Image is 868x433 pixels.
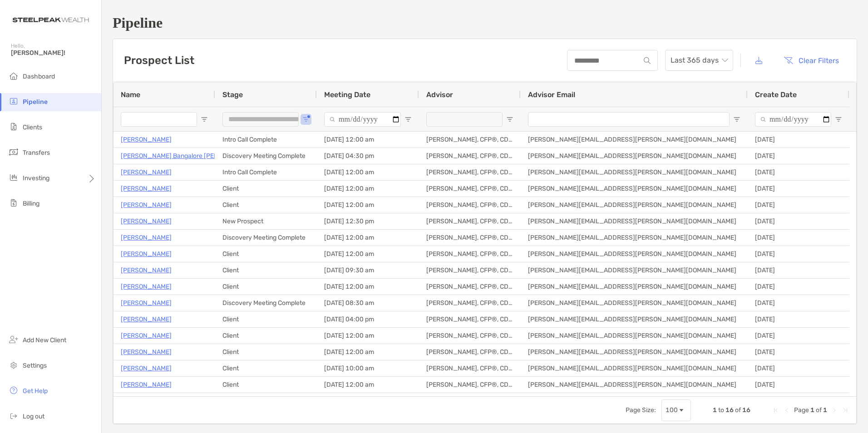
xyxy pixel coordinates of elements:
[748,279,849,295] div: [DATE]
[23,200,39,207] span: Billing
[8,334,19,345] img: add_new_client icon
[713,406,717,414] span: 1
[215,328,317,344] div: Client
[521,148,748,164] div: [PERSON_NAME][EMAIL_ADDRESS][PERSON_NAME][DOMAIN_NAME]
[317,230,419,246] div: [DATE] 12:00 am
[725,406,734,414] span: 16
[121,216,172,227] p: [PERSON_NAME]
[404,116,412,123] button: Open Filter Menu
[521,262,748,278] div: [PERSON_NAME][EMAIL_ADDRESS][PERSON_NAME][DOMAIN_NAME]
[419,360,521,376] div: [PERSON_NAME], CFP®, CDFA®
[661,399,691,421] div: Page Size
[121,314,172,325] a: [PERSON_NAME]
[419,279,521,295] div: [PERSON_NAME], CFP®, CDFA®
[748,230,849,246] div: [DATE]
[23,123,42,131] span: Clients
[215,262,317,278] div: Client
[23,336,66,344] span: Add New Client
[121,281,172,292] a: [PERSON_NAME]
[215,164,317,180] div: Intro Call Complete
[748,132,849,148] div: [DATE]
[748,295,849,311] div: [DATE]
[521,181,748,197] div: [PERSON_NAME][EMAIL_ADDRESS][PERSON_NAME][DOMAIN_NAME]
[121,150,255,162] p: [PERSON_NAME] Bangalore [PERSON_NAME]
[23,362,47,369] span: Settings
[317,164,419,180] div: [DATE] 12:00 am
[426,90,453,99] span: Advisor
[748,262,849,278] div: [DATE]
[121,90,140,99] span: Name
[755,90,797,99] span: Create Date
[748,197,849,213] div: [DATE]
[23,149,50,157] span: Transfers
[124,54,194,67] h3: Prospect List
[121,248,172,260] a: [PERSON_NAME]
[215,181,317,197] div: Client
[748,213,849,229] div: [DATE]
[521,230,748,246] div: [PERSON_NAME][EMAIL_ADDRESS][PERSON_NAME][DOMAIN_NAME]
[317,311,419,327] div: [DATE] 04:00 pm
[521,279,748,295] div: [PERSON_NAME][EMAIL_ADDRESS][PERSON_NAME][DOMAIN_NAME]
[121,232,172,243] a: [PERSON_NAME]
[317,262,419,278] div: [DATE] 09:30 am
[8,359,19,370] img: settings icon
[521,311,748,327] div: [PERSON_NAME][EMAIL_ADDRESS][PERSON_NAME][DOMAIN_NAME]
[748,246,849,262] div: [DATE]
[521,132,748,148] div: [PERSON_NAME][EMAIL_ADDRESS][PERSON_NAME][DOMAIN_NAME]
[772,407,779,414] div: First Page
[8,385,19,396] img: get-help icon
[23,387,48,395] span: Get Help
[121,363,172,374] a: [PERSON_NAME]
[121,134,172,145] a: [PERSON_NAME]
[528,90,575,99] span: Advisor Email
[521,164,748,180] div: [PERSON_NAME][EMAIL_ADDRESS][PERSON_NAME][DOMAIN_NAME]
[121,330,172,341] a: [PERSON_NAME]
[113,15,857,31] h1: Pipeline
[419,311,521,327] div: [PERSON_NAME], CFP®, CDFA®
[11,49,96,57] span: [PERSON_NAME]!
[521,328,748,344] div: [PERSON_NAME][EMAIL_ADDRESS][PERSON_NAME][DOMAIN_NAME]
[222,90,243,99] span: Stage
[419,197,521,213] div: [PERSON_NAME], CFP®, CDFA®
[783,407,790,414] div: Previous Page
[215,360,317,376] div: Client
[8,197,19,208] img: billing icon
[215,344,317,360] div: Client
[317,295,419,311] div: [DATE] 08:30 am
[419,230,521,246] div: [PERSON_NAME], CFP®, CDFA®
[317,328,419,344] div: [DATE] 12:00 am
[317,344,419,360] div: [DATE] 12:00 am
[419,132,521,148] div: [PERSON_NAME], CFP®, CDFA®
[317,279,419,295] div: [DATE] 12:00 am
[23,174,49,182] span: Investing
[521,295,748,311] div: [PERSON_NAME][EMAIL_ADDRESS][PERSON_NAME][DOMAIN_NAME]
[521,197,748,213] div: [PERSON_NAME][EMAIL_ADDRESS][PERSON_NAME][DOMAIN_NAME]
[816,406,822,414] span: of
[8,96,19,107] img: pipeline icon
[23,73,55,80] span: Dashboard
[215,246,317,262] div: Client
[121,346,172,358] a: [PERSON_NAME]
[121,379,172,390] a: [PERSON_NAME]
[23,413,44,420] span: Log out
[8,410,19,421] img: logout icon
[742,406,750,414] span: 16
[521,344,748,360] div: [PERSON_NAME][EMAIL_ADDRESS][PERSON_NAME][DOMAIN_NAME]
[121,297,172,309] p: [PERSON_NAME]
[121,199,172,211] a: [PERSON_NAME]
[317,148,419,164] div: [DATE] 04:30 pm
[317,377,419,393] div: [DATE] 12:00 am
[121,112,197,127] input: Name Filter Input
[215,230,317,246] div: Discovery Meeting Complete
[201,116,208,123] button: Open Filter Menu
[121,265,172,276] p: [PERSON_NAME]
[8,147,19,157] img: transfers icon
